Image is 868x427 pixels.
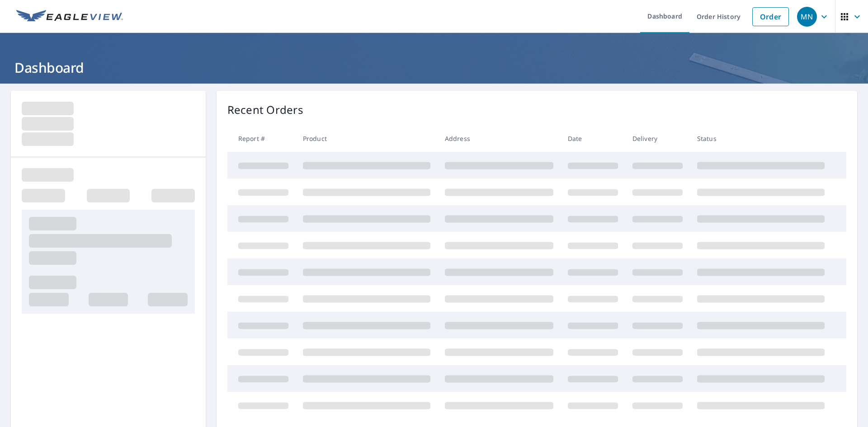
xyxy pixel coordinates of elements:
th: Status [690,125,832,152]
div: MN [797,7,817,27]
h1: Dashboard [11,58,857,77]
th: Report # [227,125,296,152]
img: EV Logo [16,10,123,23]
p: Recent Orders [227,102,303,118]
th: Product [296,125,438,152]
th: Date [561,125,625,152]
th: Delivery [625,125,690,152]
a: Order [752,7,789,26]
th: Address [438,125,561,152]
